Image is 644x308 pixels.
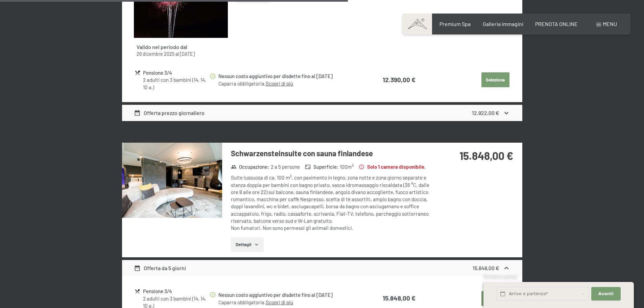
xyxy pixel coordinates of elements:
[143,69,209,77] div: Pensione 3/4
[483,21,523,27] a: Galleria immagini
[218,72,359,80] div: Nessun costo aggiuntivo per disdette fino al [DATE]
[122,260,522,276] div: Offerta da 5 giorni15.848,00 €
[231,163,269,170] strong: Occupazione :
[137,51,225,57] div: al
[137,51,174,57] time: 26/12/2025
[459,149,513,162] strong: 15.848,00 €
[598,291,614,297] span: Avanti
[218,291,359,299] div: Nessun costo aggiuntivo per disdette fino al [DATE]
[472,110,499,116] strong: 12.922,00 €
[473,265,499,271] strong: 15.848,00 €
[266,80,293,87] a: Scopri di più
[122,105,522,121] div: Offerta prezzo giornaliero12.922,00 €
[271,163,300,170] span: 2 a 5 persone
[231,174,432,232] div: Suite lussuosa di ca. 100 m², con pavimento in legno, zona notte e zona giorno separate e stanza ...
[137,44,187,50] strong: Valido nel periodo dal
[266,299,293,305] a: Scopri di più
[180,51,195,57] time: 02/01/2026
[483,274,517,280] span: Richiesta express
[591,287,620,301] button: Avanti
[340,163,354,170] span: 100 m²
[305,163,338,170] strong: Superficie :
[231,148,432,159] h3: Schwarzensteinsuite con sauna finlandese
[134,109,205,117] div: Offerta prezzo giornaliero
[383,76,415,84] strong: 12.390,00 €
[143,287,209,295] div: Pensione 3/4
[134,264,186,272] div: Offerta da 5 giorni
[383,294,415,302] strong: 15.848,00 €
[359,163,426,170] strong: Solo 1 camera disponibile.
[535,21,578,27] a: PRENOTA ONLINE
[143,76,209,91] div: 2 adulti con 3 bambini (14, 14, 10 a.)
[481,72,509,87] button: Seleziona
[122,143,222,218] img: mss_renderimg.php
[218,299,359,306] div: Caparra obbligatoria.
[218,80,359,87] div: Caparra obbligatoria.
[231,237,264,252] button: Dettagli
[603,21,617,27] span: Menu
[439,21,471,27] a: Premium Spa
